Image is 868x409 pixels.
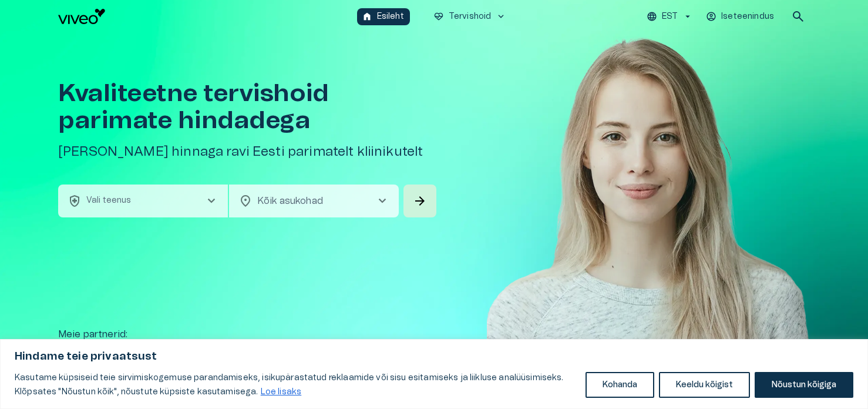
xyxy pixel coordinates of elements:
[58,185,228,217] button: health_and_safetyVali teenuschevron_right
[257,194,356,208] p: Kõik asukohad
[403,185,436,217] button: Search
[58,80,439,134] h1: Kvaliteetne tervishoid parimate hindadega
[586,372,654,398] button: Kohanda
[15,350,853,364] p: Hindame teie privaatsust
[362,11,372,22] span: home
[58,9,105,24] img: Viveo logo
[68,194,82,208] span: health_and_safety
[58,143,439,160] h5: [PERSON_NAME] hinnaga ravi Eesti parimatelt kliinikutelt
[375,194,389,208] span: chevron_right
[659,372,750,398] button: Keeldu kõigist
[58,9,352,24] a: Navigate to homepage
[86,195,132,207] p: Vali teenus
[791,9,805,24] span: search
[204,194,218,208] span: chevron_right
[755,372,853,398] button: Nõustun kõigiga
[260,387,302,397] a: Loe lisaks
[786,5,810,28] button: open search modal
[449,11,492,23] p: Tervishoid
[704,8,777,25] button: Iseteenindus
[413,194,427,208] span: arrow_forward
[662,11,678,23] p: EST
[238,194,253,208] span: location_on
[721,11,774,23] p: Iseteenindus
[15,371,577,399] p: Kasutame küpsiseid teie sirvimiskogemuse parandamiseks, isikupärastatud reklaamide või sisu esita...
[429,8,512,25] button: ecg_heartTervishoidkeyboard_arrow_down
[58,327,810,341] p: Meie partnerid :
[377,11,404,23] p: Esileht
[645,8,695,25] button: EST
[433,11,444,22] span: ecg_heart
[357,8,410,25] button: homeEsileht
[496,11,506,22] span: keyboard_arrow_down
